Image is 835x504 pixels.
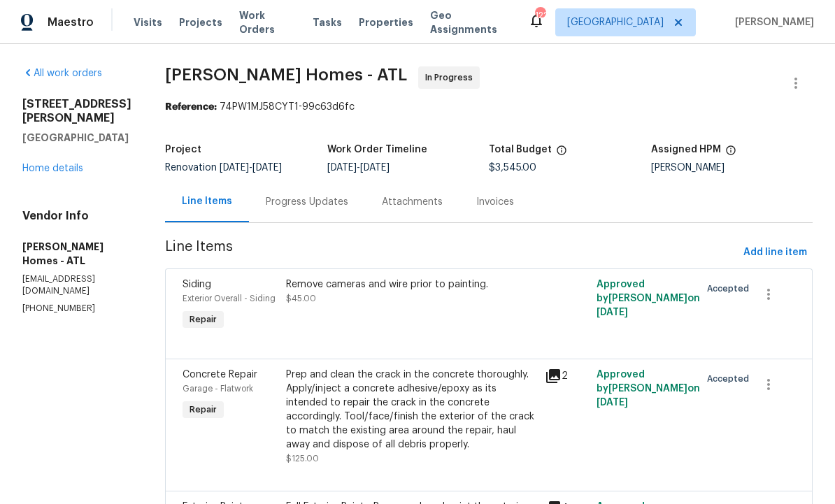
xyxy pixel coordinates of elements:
[22,273,131,297] p: [EMAIL_ADDRESS][DOMAIN_NAME]
[651,163,813,173] div: [PERSON_NAME]
[165,102,217,112] b: Reference:
[729,15,814,29] span: [PERSON_NAME]
[327,145,427,154] h5: Work Order Timeline
[567,15,664,29] span: [GEOGRAPHIC_DATA]
[165,100,813,114] div: 74PW1MJ58CYT1-99c63d6fc
[286,278,536,291] div: Remove cameras and wire prior to painting.
[597,308,628,317] span: [DATE]
[134,15,162,29] span: Visits
[489,163,536,173] span: $3,545.00
[535,8,545,22] div: 122
[182,194,232,208] div: Line Items
[425,71,478,85] span: In Progress
[597,398,628,408] span: [DATE]
[179,15,222,29] span: Projects
[286,294,316,303] span: $45.00
[707,372,755,386] span: Accepted
[252,163,282,173] span: [DATE]
[184,403,222,417] span: Repair
[183,294,276,303] span: Exterior Overall - Siding
[22,209,131,223] h4: Vendor Info
[165,66,407,83] span: [PERSON_NAME] Homes - ATL
[22,164,83,173] a: Home details
[184,312,222,326] span: Repair
[239,8,296,36] span: Work Orders
[165,163,282,173] span: Renovation
[22,303,131,315] p: [PHONE_NUMBER]
[476,195,514,209] div: Invoices
[359,15,413,29] span: Properties
[183,384,253,393] span: Garage - Flatwork
[22,69,102,78] a: All work orders
[382,195,443,209] div: Attachments
[743,244,807,261] span: Add line item
[489,145,552,154] h5: Total Budget
[165,145,201,154] h5: Project
[430,8,511,36] span: Geo Assignments
[183,280,211,289] span: Siding
[707,282,755,296] span: Accepted
[597,280,700,317] span: Approved by [PERSON_NAME] on
[327,163,357,173] span: [DATE]
[651,145,721,154] h5: Assigned HPM
[183,370,257,380] span: Concrete Repair
[165,240,738,266] span: Line Items
[286,368,536,452] div: Prep and clean the crack in the concrete thoroughly. Apply/inject a concrete adhesive/epoxy as it...
[725,145,736,163] span: The hpm assigned to this work order.
[545,368,588,384] div: 2
[22,131,131,145] h5: [GEOGRAPHIC_DATA]
[738,240,813,266] button: Add line item
[266,195,348,209] div: Progress Updates
[313,17,342,27] span: Tasks
[220,163,249,173] span: [DATE]
[597,370,700,408] span: Approved by [PERSON_NAME] on
[327,163,390,173] span: -
[360,163,390,173] span: [DATE]
[286,454,319,463] span: $125.00
[220,163,282,173] span: -
[22,97,131,125] h2: [STREET_ADDRESS][PERSON_NAME]
[556,145,567,163] span: The total cost of line items that have been proposed by Opendoor. This sum includes line items th...
[22,240,131,268] h5: [PERSON_NAME] Homes - ATL
[48,15,94,29] span: Maestro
